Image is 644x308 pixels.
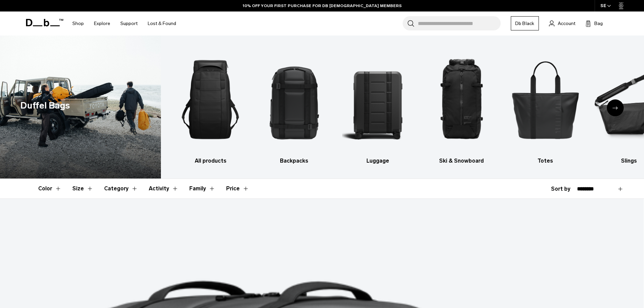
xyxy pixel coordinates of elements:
a: Db Black [511,16,539,30]
img: Db [509,46,581,153]
h3: Luggage [342,157,414,165]
a: Lost & Found [148,11,176,35]
h1: Duffel Bags [20,99,70,113]
span: Bag [594,20,603,27]
a: Db All products [174,46,246,165]
a: Explore [94,11,110,35]
button: Toggle Filter [149,179,178,198]
button: Bag [586,19,603,27]
button: Toggle Filter [104,179,138,198]
h3: Ski & Snowboard [426,157,498,165]
span: Account [558,20,575,27]
img: Db [258,46,330,153]
h3: Backpacks [258,157,330,165]
nav: Main Navigation [67,11,181,35]
button: Toggle Filter [72,179,93,198]
button: Toggle Filter [189,179,215,198]
button: Toggle Filter [38,179,62,198]
li: 1 / 10 [174,46,246,165]
div: Next slide [607,99,624,116]
li: 3 / 10 [342,46,414,165]
a: Support [120,11,138,35]
img: Db [342,46,414,153]
button: Toggle Price [226,179,249,198]
a: Shop [72,11,84,35]
h3: Totes [509,157,581,165]
a: 10% OFF YOUR FIRST PURCHASE FOR DB [DEMOGRAPHIC_DATA] MEMBERS [243,3,402,9]
a: Account [549,19,575,27]
li: 2 / 10 [258,46,330,165]
img: Db [174,46,246,153]
a: Db Backpacks [258,46,330,165]
a: Db Totes [509,46,581,165]
h3: All products [174,157,246,165]
li: 5 / 10 [509,46,581,165]
a: Db Luggage [342,46,414,165]
img: Db [426,46,498,153]
li: 4 / 10 [426,46,498,165]
a: Db Ski & Snowboard [426,46,498,165]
